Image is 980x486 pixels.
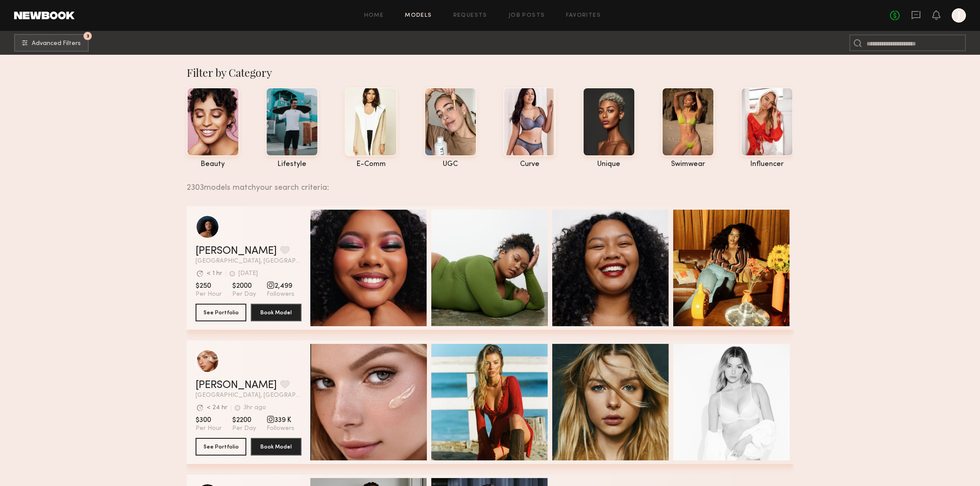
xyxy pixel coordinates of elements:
[405,13,432,19] a: Models
[196,258,302,264] span: [GEOGRAPHIC_DATA], [GEOGRAPHIC_DATA]
[267,282,294,290] span: 2,499
[232,416,256,425] span: $2200
[187,161,239,168] div: beauty
[503,161,556,168] div: curve
[251,304,302,321] button: Book Model
[244,405,266,411] div: 3hr ago
[232,425,256,433] span: Per Day
[566,13,601,19] a: Favorites
[267,416,294,425] span: 339 K
[187,173,787,192] div: 2303 models match your search criteria:
[196,438,246,456] button: See Portfolio
[583,161,635,168] div: unique
[87,34,89,38] span: 3
[952,8,966,23] a: J
[662,161,714,168] div: swimwear
[196,290,222,298] span: Per Hour
[232,290,256,298] span: Per Day
[267,425,294,433] span: Followers
[196,392,302,399] span: [GEOGRAPHIC_DATA], [GEOGRAPHIC_DATA]
[207,271,222,277] div: < 1 hr
[364,13,384,19] a: Home
[424,161,477,168] div: UGC
[196,425,222,433] span: Per Hour
[14,34,89,52] button: 3Advanced Filters
[232,282,256,290] span: $2000
[251,438,302,456] button: Book Model
[207,405,227,411] div: < 24 hr
[267,290,294,298] span: Followers
[196,380,277,391] a: [PERSON_NAME]
[196,246,277,256] a: [PERSON_NAME]
[741,161,793,168] div: influencer
[32,41,81,47] span: Advanced Filters
[196,304,246,321] button: See Portfolio
[453,13,487,19] a: Requests
[187,65,794,79] div: Filter by Category
[345,161,397,168] div: e-comm
[266,161,318,168] div: lifestyle
[238,271,258,277] div: [DATE]
[196,416,222,425] span: $300
[196,282,222,290] span: $250
[509,13,545,19] a: Job Posts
